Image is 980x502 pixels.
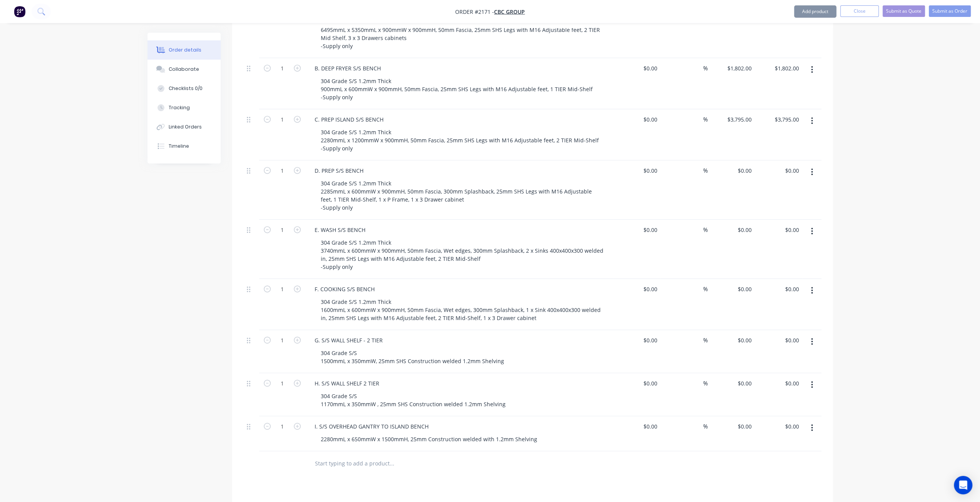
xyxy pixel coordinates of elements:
div: H. S/S WALL SHELF 2 TIER [308,378,385,389]
div: F. COOKING S/S BENCH [308,284,381,295]
button: Checklists 0/0 [147,79,221,98]
span: % [703,379,708,388]
div: 304 Grade S/S 1500mmL x 350mmW, 25mm SHS Construction welded 1.2mm Shelving [315,347,510,367]
span: % [703,225,708,234]
div: I. S/S OVERHEAD GANTRY TO ISLAND BENCH [308,421,435,432]
div: C. PREP ISLAND S/S BENCH [308,114,390,125]
div: 304 Grade S/S 1.2mm Thick 1600mmL x 600mmW x 900mmH, 50mm Fascia, Wet edges, 300mm Splashback, 1 ... [315,296,610,324]
span: % [703,115,708,124]
div: Order details [169,47,201,53]
div: B. DEEP FRYER S/S BENCH [308,63,387,74]
button: Linked Orders [147,117,221,137]
button: Submit as Quote [883,5,925,17]
input: Start typing to add a product... [315,456,469,471]
div: 2280mmL x 650mmW x 1500mmH, 25mm Construction welded with 1.2mm Shelving [315,434,543,445]
img: Factory [14,6,25,17]
div: 304 Grade S/S 1.2mm Thick 2280mmL x 1200mmW x 900mmH, 50mm Fascia, 25mm SHS Legs with M16 Adjusta... [315,127,605,154]
div: 304 Grade S/S 1.2mm Thick 900mmL x 600mmW x 900mmH, 50mm Fascia, 25mm SHS Legs with M16 Adjustabl... [315,75,599,103]
div: 304 Grade S/S 1.2mm Thick 3740mmL x 600mmW x 900mmH, 50mm Fascia, Wet edges, 300mm Splashback, 2 ... [315,237,610,272]
div: Checklists 0/0 [169,85,203,92]
div: Linked Orders [169,123,202,130]
button: Add product [794,5,836,18]
a: CBC Group [494,8,525,15]
span: Order #2171 - [455,8,494,15]
span: % [703,336,708,345]
span: % [703,422,708,431]
div: Timeline [169,143,189,150]
div: G. S/S WALL SHELF - 2 TIER [308,335,389,346]
button: Tracking [147,98,221,117]
div: Open Intercom Messenger [954,476,972,494]
div: D. PREP S/S BENCH [308,165,370,176]
div: Tracking [169,104,190,111]
span: % [703,64,708,73]
span: % [703,285,708,294]
span: % [703,166,708,175]
button: Submit as Order [929,5,971,17]
div: E. WASH S/S BENCH [308,224,372,235]
button: Collaborate [147,60,221,79]
button: Timeline [147,137,221,156]
div: 304 Grade S/S 1.2mm Thick 6495mmL x 5350mmL x 900mmW x 900mmH, 50mm Fascia, 25mm SHS Legs with M1... [315,16,610,52]
button: Order details [147,40,221,60]
div: Collaborate [169,66,199,73]
div: 304 Grade S/S 1.2mm Thick 2285mmL x 600mmW x 900mmH, 50mm Fascia, 300mm Splashback, 25mm SHS Legs... [315,178,610,213]
button: Close [840,5,879,17]
div: 304 Grade S/S 1170mmL x 350mmW , 25mm SHS Construction welded 1.2mm Shelving [315,390,512,410]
